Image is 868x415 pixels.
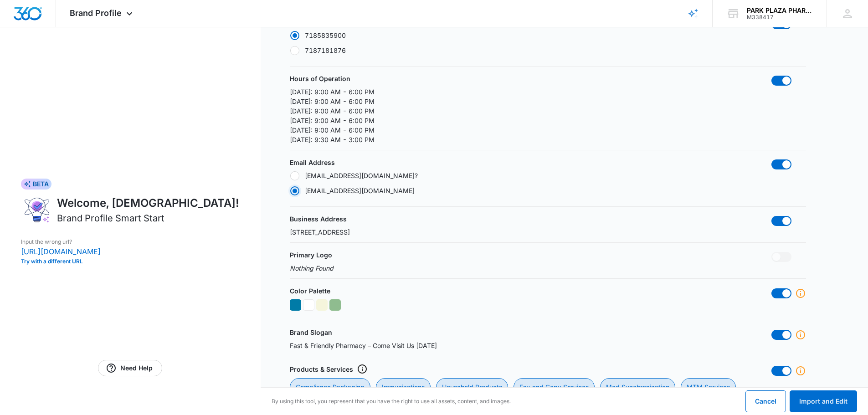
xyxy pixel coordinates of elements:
[376,378,431,396] div: Immunizations
[681,378,736,396] div: MTM Services
[290,227,350,237] p: [STREET_ADDRESS]
[745,390,786,412] button: Cancel
[290,116,375,125] p: [DATE]: 9:00 AM - 6:00 PM
[290,158,335,167] p: Email Address
[290,87,375,97] p: [DATE]: 9:00 AM - 6:00 PM
[600,378,675,396] div: Med Synchronization
[290,364,353,374] p: Products & Services
[290,171,418,180] label: [EMAIL_ADDRESS][DOMAIN_NAME]?
[290,97,375,106] p: [DATE]: 9:00 AM - 6:00 PM
[290,46,346,55] label: 7187181876
[290,378,370,396] div: Compliance Packaging
[747,7,813,14] div: account name
[290,135,375,144] p: [DATE]: 9:30 AM - 3:00 PM
[98,360,162,376] a: Need Help
[290,286,330,296] p: Color Palette
[790,390,857,412] button: Import and Edit
[514,378,595,396] div: Fax and Copy Services
[290,214,347,224] p: Business Address
[290,106,375,116] p: [DATE]: 9:00 AM - 6:00 PM
[21,195,53,225] img: ai-brand-profile
[21,246,239,257] p: [URL][DOMAIN_NAME]
[290,328,332,337] p: Brand Slogan
[436,378,508,396] div: Household Products
[290,31,346,40] label: 7185835900
[272,397,511,405] p: By using this tool, you represent that you have the right to use all assets, content, and images.
[290,74,350,83] p: Hours of Operation
[57,195,239,211] h1: Welcome, [DEMOGRAPHIC_DATA]!
[290,125,375,135] p: [DATE]: 9:00 AM - 6:00 PM
[747,14,813,20] div: account id
[21,238,239,246] p: Input the wrong url?
[290,250,332,260] p: Primary Logo
[57,211,164,225] h2: Brand Profile Smart Start
[290,186,418,195] label: [EMAIL_ADDRESS][DOMAIN_NAME]
[290,263,334,273] p: Nothing Found
[21,259,239,264] button: Try with a different URL
[21,179,51,190] div: BETA
[70,8,122,18] span: Brand Profile
[290,341,437,350] p: Fast & Friendly Pharmacy – Come Visit Us [DATE]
